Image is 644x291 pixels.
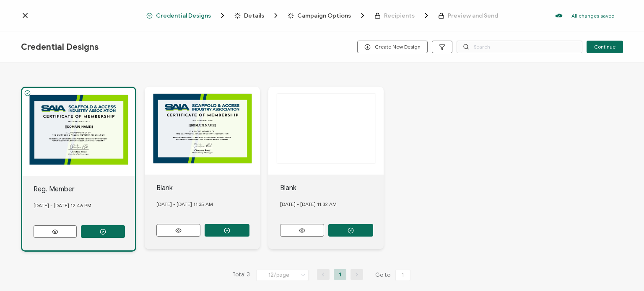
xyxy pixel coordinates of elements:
[594,44,615,49] span: Continue
[256,270,309,281] input: Select
[280,193,384,216] div: [DATE] - [DATE] 11.32 AM
[34,194,135,217] div: [DATE] - [DATE] 12.46 PM
[146,11,227,20] span: Credential Designs
[34,184,135,194] div: Reg. Member
[297,13,351,19] span: Campaign Options
[244,13,264,19] span: Details
[357,41,428,53] button: Create New Design
[587,41,623,53] button: Continue
[156,193,260,216] div: [DATE] - [DATE] 11.35 AM
[146,11,498,20] div: Breadcrumb
[457,41,582,53] input: Search
[288,11,367,20] span: Campaign Options
[156,13,211,19] span: Credential Designs
[280,183,384,193] div: Blank
[374,11,431,20] span: Recipients
[375,269,412,281] span: Go to
[571,13,615,19] p: All changes saved
[334,269,346,280] li: 1
[234,11,280,20] span: Details
[384,13,415,19] span: Recipients
[156,183,260,193] div: Blank
[232,269,250,281] span: Total 3
[448,13,498,19] span: Preview and Send
[21,42,99,52] span: Credential Designs
[438,13,498,19] span: Preview and Send
[364,44,421,50] span: Create New Design
[602,251,644,291] iframe: Chat Widget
